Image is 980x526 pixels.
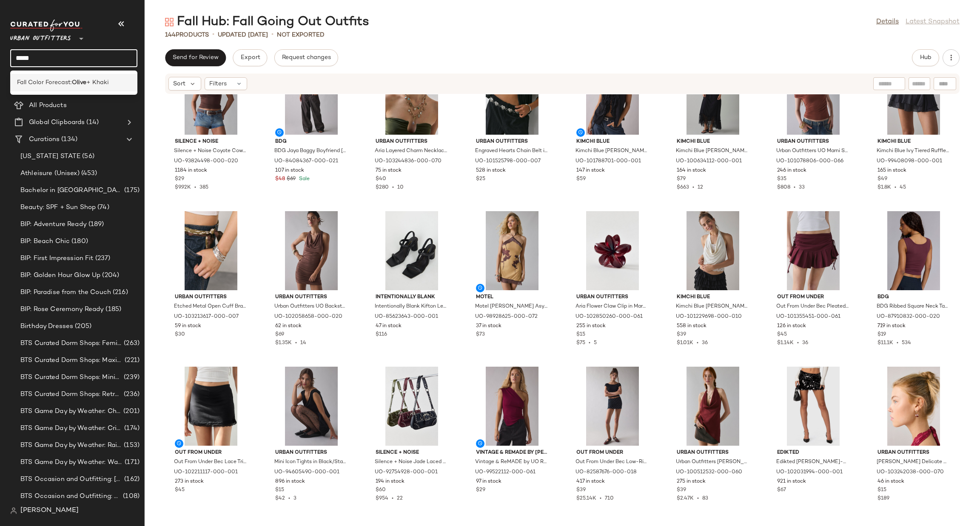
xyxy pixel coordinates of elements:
[877,167,906,175] span: 165 in stock
[10,507,17,514] img: svg%3e
[175,478,204,486] span: 273 in stock
[670,367,756,446] img: 100512532_060_b
[122,407,140,416] span: (201)
[469,211,555,290] img: 98928625_072_b
[893,340,902,346] span: •
[274,458,347,466] span: Mini Icon Tights in Black/Stars, Women's at Urban Outfitters
[293,496,296,501] span: 3
[174,158,238,165] span: UO-93824498-000-020
[476,449,548,457] span: Vintage & ReMADE by [PERSON_NAME]
[776,458,849,466] span: Edikted [PERSON_NAME]-Rise Sequin Mini Skirt in Black, Women's at Urban Outfitters
[376,449,448,457] span: Silence + Noise
[475,303,547,311] span: Motel [PERSON_NAME] Asymmetrical Fringe High-Neck Halter Mini Dress in Yellow, Women's at Urban O...
[20,458,123,467] span: BTS Game Day by Weather: Warm & Sunny
[677,478,706,486] span: 275 in stock
[677,167,706,175] span: 164 in stock
[575,469,637,476] span: UO-82587676-000-018
[871,367,957,446] img: 103242038_070_b
[877,138,950,146] span: Kimchi Blue
[475,313,538,321] span: UO-98928625-000-072
[20,254,94,263] span: BIP: First Impression Fit
[576,486,586,494] span: $39
[96,203,109,212] span: (74)
[174,303,246,311] span: Etched Metal Open Cuff Bracelet Set in Silver, Women's at Urban Outfitters
[17,78,72,87] span: Fall Color Forecast:
[677,175,686,183] span: $79
[676,303,748,311] span: Kimchi Blue [PERSON_NAME] Layered Lace Twofer Cowl Neck Halter Top in White, Women's at Urban Out...
[100,271,119,280] span: (204)
[575,303,648,311] span: Aria Flower Claw Clip in Maroon, Women's at Urban Outfitters
[375,458,447,466] span: Silence + Noise Jade Laced Rivet Bag in Black, Women's at Urban Outfitters
[168,211,254,290] img: 103213617_007_b
[20,373,122,382] span: BTS Curated Dorm Shops: Minimalist
[20,237,70,246] span: BIP: Beach Chic
[20,288,111,297] span: BIP: Paradise from the Couch
[777,175,786,183] span: $35
[87,220,104,229] span: (189)
[292,340,300,346] span: •
[877,158,942,165] span: UO-99408098-000-001
[375,313,438,321] span: UO-85623643-000-001
[271,30,273,40] span: •
[475,147,547,155] span: Engraved Hearts Chain Belt in Silver, Women's at Urban Outfitters
[777,449,849,457] span: Edikted
[274,469,339,476] span: UO-94605490-000-001
[605,496,614,501] span: 710
[596,496,605,501] span: •
[274,158,338,165] span: UO-84084367-000-021
[877,175,887,183] span: $49
[287,175,296,183] span: $69
[698,185,703,190] span: 12
[476,294,548,301] span: Motel
[702,340,708,346] span: 36
[476,138,548,146] span: Urban Outfitters
[175,185,191,190] span: $9.92K
[476,331,485,339] span: $73
[375,158,442,165] span: UO-103244836-000-070
[790,185,799,190] span: •
[174,458,246,466] span: Out From Under Bec Lace Trim Low-Rise Micro Mini Skort in Black, Women's at Urban Outfitters
[20,506,79,516] span: [PERSON_NAME]
[199,185,208,190] span: 385
[570,367,655,446] img: 82587676_018_b
[777,486,786,494] span: $67
[877,313,940,321] span: UO-87910832-000-020
[172,54,219,61] span: Send for Review
[388,496,397,501] span: •
[776,147,849,155] span: Urban Outfitters UO Marni Short Sleeve Layered Twofer Crop Top in Brown, Women's at Urban Outfitters
[122,186,140,195] span: (175)
[20,407,122,416] span: BTS Game Day by Weather: Chilly Kickoff
[20,186,122,195] span: Bachelor in [GEOGRAPHIC_DATA]: LP
[702,496,708,501] span: 83
[376,294,448,301] span: Intentionally Blank
[877,496,889,501] span: $189
[20,475,122,484] span: BTS Occasion and Outfitting: [PERSON_NAME] to Party
[375,303,447,311] span: Intentionally Blank Kifton Leather Heel in Black, Women's at Urban Outfitters
[86,78,109,87] span: + Khaki
[475,458,547,466] span: Vintage & ReMADE by UO ReMADE By UO Remnants Twisted One-Shoulder Asymmetrical Top in Maroon, Wom...
[175,486,185,494] span: $45
[585,340,594,346] span: •
[10,29,71,44] span: Urban Outfitters
[777,478,806,486] span: 921 in stock
[576,449,649,457] span: Out From Under
[122,373,140,382] span: (239)
[576,167,605,175] span: 147 in stock
[165,49,226,66] button: Send for Review
[576,478,605,486] span: 417 in stock
[799,185,805,190] span: 33
[676,458,748,466] span: Urban Outfitters [PERSON_NAME] Asymmetric Satin Cowl Neck Halter Top in Red, Women's at Urban Out...
[174,469,238,476] span: UO-102211117-000-001
[122,475,140,484] span: (162)
[300,340,306,346] span: 14
[20,152,80,161] span: [US_STATE] STATE
[29,118,85,127] span: Global Clipboards
[677,340,693,346] span: $1.01K
[20,203,96,212] span: Beauty: SPF + Sun Shop
[877,322,906,330] span: 719 in stock
[20,169,80,178] span: Athleisure (Unisex)
[397,496,403,501] span: 22
[891,185,900,190] span: •
[877,458,949,466] span: [PERSON_NAME] Delicate Heart Charm Huggie Hoop Earring in Gold, Women's at Urban Outfitters
[275,331,284,339] span: $69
